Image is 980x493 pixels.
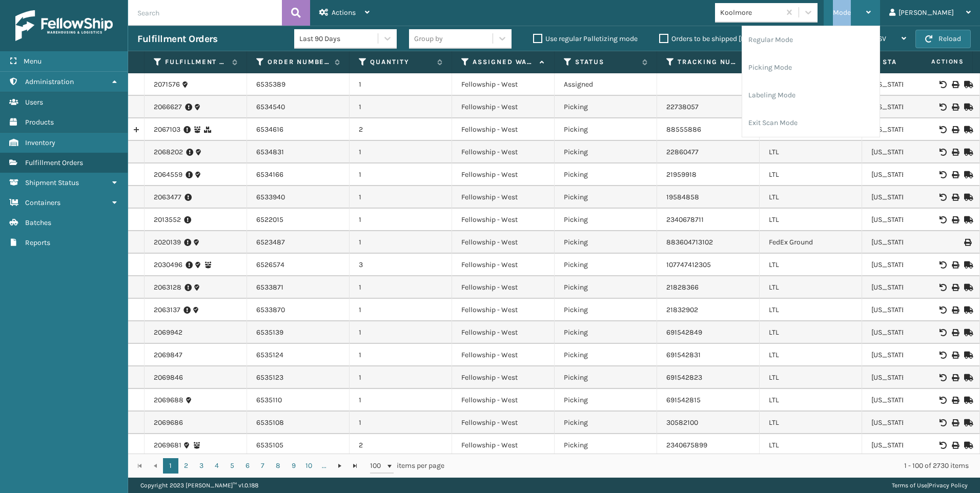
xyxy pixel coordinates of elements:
td: 1 [350,276,452,299]
i: Print BOL [952,442,958,449]
a: 2069686 [154,418,183,428]
span: Actions [899,53,970,70]
i: Mark as Shipped [964,149,970,156]
td: Picking [555,412,657,434]
td: Picking [555,118,657,141]
i: Void BOL [940,216,946,223]
i: Print BOL [952,81,958,88]
span: Products [25,118,54,127]
a: 5 [224,458,240,474]
div: Koolmore [720,7,781,18]
div: Last 90 Days [299,33,379,44]
span: Actions [332,8,356,17]
i: Print BOL [952,149,958,156]
i: Mark as Shipped [964,352,970,359]
a: 3 [194,458,209,474]
td: Picking [555,366,657,389]
li: Picking Mode [742,54,880,81]
a: 7 [255,458,271,474]
td: 1 [350,412,452,434]
div: Group by [414,33,443,44]
a: 2069846 [154,373,183,383]
td: 691542823 [657,366,760,389]
i: Mark as Shipped [964,104,970,111]
a: Go to the last page [348,458,363,474]
td: 22860477 [657,141,760,163]
i: Mark as Shipped [964,329,970,336]
li: Regular Mode [742,26,880,54]
td: 1 [350,186,452,209]
td: [US_STATE] [862,141,965,163]
td: 2 [350,434,452,457]
a: 2063477 [154,192,181,202]
td: LTL [760,163,862,186]
td: Picking [555,344,657,366]
i: Print BOL [952,126,958,133]
span: 100 [370,461,385,471]
label: Orders to be shipped [DATE] [659,34,759,43]
td: Assigned [555,73,657,96]
i: Print BOL [952,171,958,178]
span: Shipment Status [25,178,79,187]
i: Print BOL [952,104,958,111]
td: 691542849 [657,321,760,344]
td: 6533870 [247,299,350,321]
td: 1 [350,163,452,186]
i: Mark as Shipped [964,216,970,223]
label: Tracking Number [678,57,740,67]
td: 6534831 [247,141,350,163]
a: 8 [271,458,286,474]
td: LTL [760,389,862,412]
td: 691542831 [657,344,760,366]
td: 2340678711 [657,209,760,231]
label: Quantity [370,57,432,67]
span: Containers [25,198,60,207]
span: Batches [25,218,51,227]
td: [US_STATE] [862,163,965,186]
td: 1 [350,366,452,389]
i: Void BOL [940,261,946,269]
td: 21959918 [657,163,760,186]
td: 6535108 [247,412,350,434]
label: Status [575,57,637,67]
label: Fulfillment Order Id [165,57,227,67]
a: 4 [209,458,224,474]
td: 6535105 [247,434,350,457]
td: Picking [555,96,657,118]
i: Print BOL [952,284,958,291]
td: Picking [555,434,657,457]
a: 2066627 [154,102,182,112]
button: Reload [915,30,971,48]
td: Fellowship - West [452,186,555,209]
td: 88555886 [657,118,760,141]
td: Picking [555,163,657,186]
td: LTL [760,141,862,163]
i: Void BOL [940,352,946,359]
span: Mode [833,8,851,17]
td: 6522015 [247,209,350,231]
td: 1 [350,96,452,118]
i: Void BOL [940,329,946,336]
td: 1 [350,231,452,254]
td: Fellowship - West [452,118,555,141]
td: 6533940 [247,186,350,209]
i: Print Label [964,239,970,246]
td: 6535389 [247,73,350,96]
td: [US_STATE] [862,254,965,276]
a: 6 [240,458,255,474]
td: 2 [350,118,452,141]
i: Mark as Shipped [964,374,970,381]
span: Go to the last page [351,462,359,470]
i: Mark as Shipped [964,171,970,178]
a: Privacy Policy [929,482,968,489]
i: Mark as Shipped [964,126,970,133]
span: items per page [370,458,445,474]
i: Print BOL [952,397,958,404]
td: Picking [555,141,657,163]
span: Inventory [25,138,55,147]
td: 21832902 [657,299,760,321]
td: Picking [555,209,657,231]
i: Void BOL [940,442,946,449]
i: Mark as Shipped [964,261,970,269]
a: 2069942 [154,327,182,338]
